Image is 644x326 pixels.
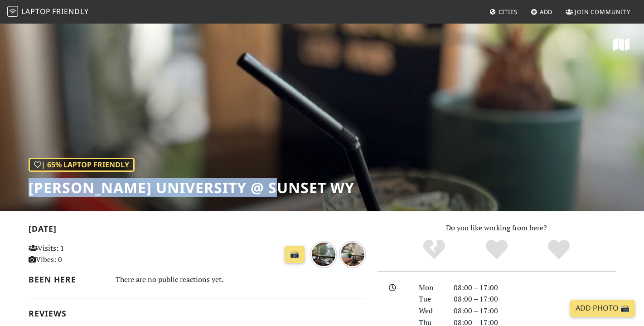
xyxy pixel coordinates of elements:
[562,4,634,20] a: Join Community
[310,248,339,258] a: over 1 year ago
[378,222,616,234] p: Do you like working from here?
[339,241,366,268] img: over 1 year ago
[7,6,18,17] img: LaptopFriendly
[29,179,354,196] h1: [PERSON_NAME] University @ Sunset Wy
[403,238,465,261] div: No
[7,4,89,20] a: LaptopFriendly LaptopFriendly
[116,273,367,286] div: There are no public reactions yet.
[29,224,367,237] h2: [DATE]
[21,6,51,16] span: Laptop
[29,275,105,284] h2: Been here
[413,293,448,305] div: Tue
[52,6,88,16] span: Friendly
[310,241,337,268] img: over 1 year ago
[540,8,553,16] span: Add
[413,305,448,317] div: Wed
[448,293,621,305] div: 08:00 – 17:00
[29,243,134,266] p: Visits: 1 Vibes: 0
[499,8,518,16] span: Cities
[29,309,367,318] h2: Reviews
[448,282,621,294] div: 08:00 – 17:00
[486,4,521,20] a: Cities
[527,4,557,20] a: Add
[339,248,366,258] a: over 1 year ago
[575,8,630,16] span: Join Community
[448,305,621,317] div: 08:00 – 17:00
[29,158,135,172] div: | 65% Laptop Friendly
[413,282,448,294] div: Mon
[465,238,528,261] div: Yes
[285,246,305,263] a: 📸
